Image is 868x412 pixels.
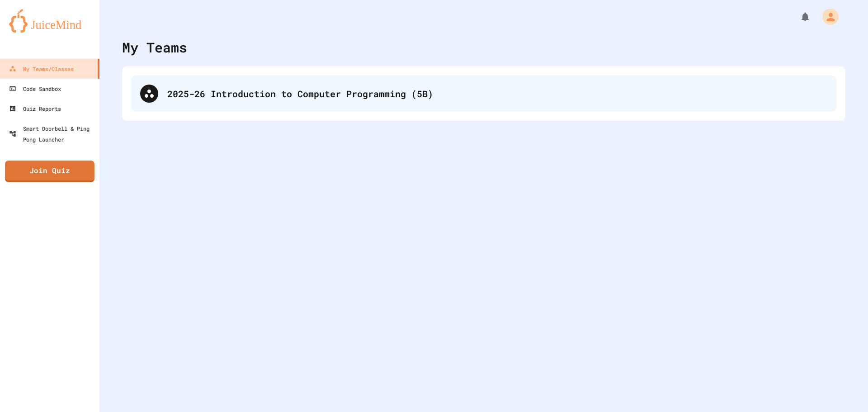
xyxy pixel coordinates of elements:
div: 2025-26 Introduction to Computer Programming (5B) [167,87,827,100]
div: Quiz Reports [9,103,61,114]
div: 2025-26 Introduction to Computer Programming (5B) [131,76,836,112]
div: My Account [813,6,841,27]
div: Smart Doorbell & Ping Pong Launcher [9,123,96,145]
img: logo-orange.svg [9,9,90,33]
div: Code Sandbox [9,83,61,94]
div: My Notifications [783,9,813,24]
div: My Teams [122,37,187,57]
a: Join Quiz [5,161,94,182]
div: My Teams/Classes [9,63,74,74]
